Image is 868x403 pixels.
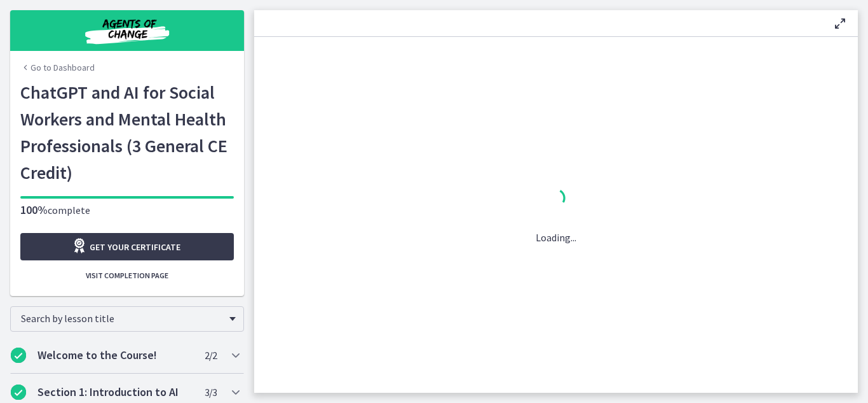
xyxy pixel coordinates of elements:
[11,385,26,400] i: Completed
[536,185,576,215] div: 1
[51,15,203,46] img: Agents of Change Social Work Test Prep
[90,239,180,255] span: Get your certificate
[86,271,168,281] span: Visit completion page
[37,348,193,363] h2: Welcome to the Course!
[20,233,234,260] a: Get your certificate
[72,238,90,253] i: Opens in a new window
[10,306,244,332] div: Search by lesson title
[20,202,234,218] p: complete
[20,202,48,217] span: 100%
[20,61,95,74] a: Go to Dashboard
[11,348,26,363] i: Completed
[20,265,234,286] button: Visit completion page
[205,385,217,400] span: 3 / 3
[205,348,217,363] span: 2 / 2
[536,230,576,245] p: Loading...
[21,312,223,325] span: Search by lesson title
[20,79,234,186] h1: ChatGPT and AI for Social Workers and Mental Health Professionals (3 General CE Credit)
